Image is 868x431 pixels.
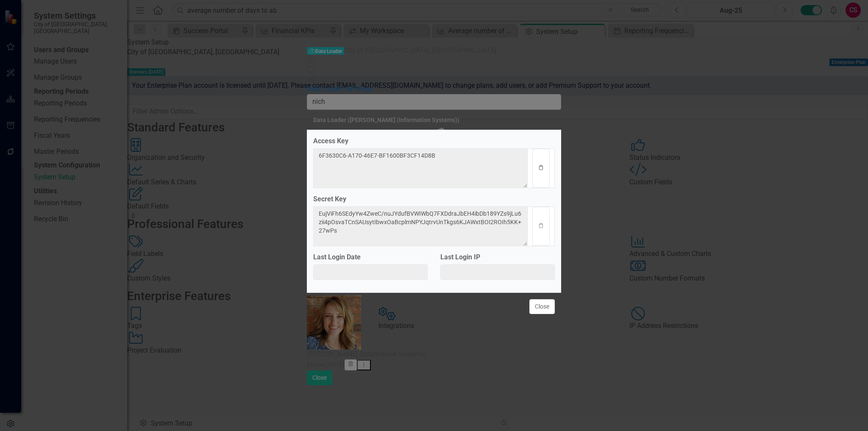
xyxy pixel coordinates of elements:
[313,117,459,123] div: Data Loader ([PERSON_NAME] (Information Systems))
[529,299,555,314] button: Close
[313,148,528,188] textarea: 6F3630C6-A170-46E7-BF1600BF3CF14D8B
[313,195,555,204] label: Secret Key
[440,253,555,262] label: Last Login IP
[313,206,528,246] textarea: EujViFh6SEdyYw4ZweC/nuJYdufBVWIWbQ7FXDdraJbEH4ibDb189YZs9jLu6zii4pOsvaTCnSAUsytIbwxOaBcplmNPYJqtr...
[313,136,555,146] label: Access Key
[313,253,428,262] label: Last Login Date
